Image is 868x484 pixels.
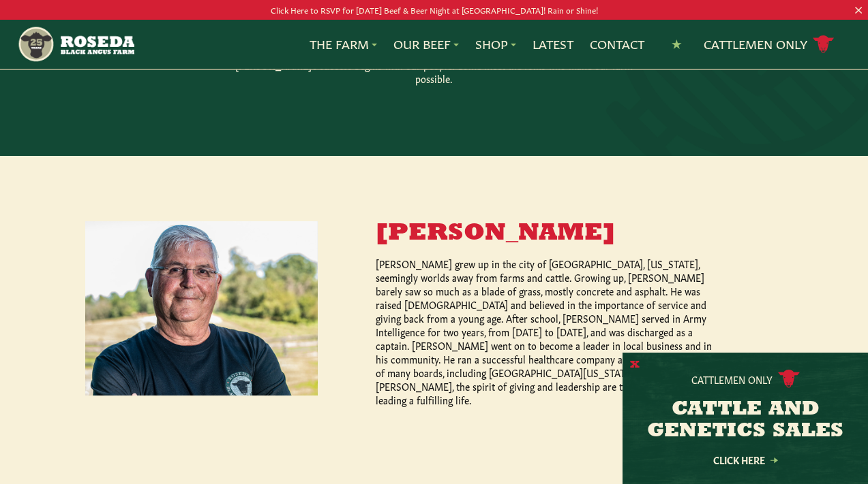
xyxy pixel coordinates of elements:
img: https://roseda.com/wp-content/uploads/2021/05/roseda-25-header.png [17,25,134,63]
h3: [PERSON_NAME] [376,221,725,246]
a: Contact [590,35,644,53]
a: Our Beef [393,35,459,53]
button: X [630,358,640,372]
h3: CATTLE AND GENETICS SALES [640,399,851,442]
p: Cattlemen Only [691,372,773,386]
p: [PERSON_NAME]’s success begins with our people. Come meet the folks who make our farm possible. [216,58,653,85]
img: Ed Burchell Sr. [85,221,318,396]
a: Click Here [684,455,807,464]
p: Click Here to RSVP for [DATE] Beef & Beer Night at [GEOGRAPHIC_DATA]! Rain or Shine! [44,3,825,17]
a: The Farm [310,35,377,53]
img: cattle-icon.svg [778,370,800,388]
a: Cattlemen Only [704,33,835,57]
a: Latest [533,35,573,53]
p: [PERSON_NAME] grew up in the city of [GEOGRAPHIC_DATA], [US_STATE], seemingly worlds away from fa... [376,257,725,406]
a: Shop [475,35,516,53]
nav: Main Navigation [17,20,850,69]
